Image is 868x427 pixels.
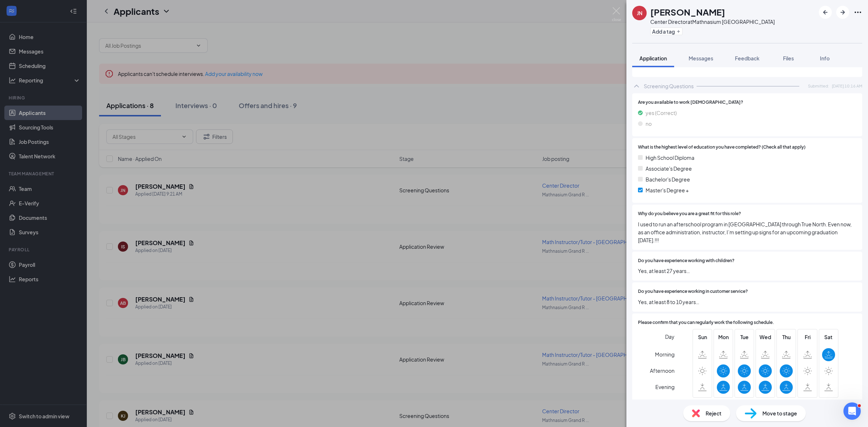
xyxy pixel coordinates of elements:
[676,29,681,34] svg: Plus
[820,55,830,61] span: Info
[696,333,709,341] span: Sun
[689,55,713,61] span: Messages
[638,319,774,326] span: Please confirm that you can regularly work the following schedule.
[646,165,692,172] span: Associate's Degree
[637,9,642,17] div: JN
[638,99,743,106] span: Are you available to work [DEMOGRAPHIC_DATA]?
[808,83,829,89] span: Submitted:
[632,82,641,90] svg: ChevronUp
[638,288,748,295] span: Do you have experience working in customer service?
[735,55,759,61] span: Feedback
[854,8,862,17] svg: Ellipses
[819,6,832,19] button: ArrowLeftNew
[655,348,675,361] span: Morning
[717,333,730,341] span: Mon
[638,210,741,217] span: Why do you believe you are a great fit for this role?
[638,144,805,151] span: What is the highest level of education you have completed? (Check all that apply)
[783,55,794,61] span: Files
[762,409,797,417] span: Move to stage
[843,402,861,420] iframe: Intercom live chat
[655,380,675,393] span: Evening
[646,186,689,194] span: Master's Degree +
[821,8,830,17] svg: ArrowLeftNew
[650,18,775,25] div: Center Director at Mathnasium [GEOGRAPHIC_DATA]
[638,257,735,264] span: Do you have experience working with children?
[646,175,690,183] span: Bachelor's Degree
[646,120,652,128] span: no
[638,267,856,275] span: Yes, at least 27 years…
[638,220,856,244] span: I used to run an afterschool program in [GEOGRAPHIC_DATA] through True North. Even now, as an off...
[759,333,772,341] span: Wed
[706,409,722,417] span: Reject
[650,6,725,18] h1: [PERSON_NAME]
[650,27,682,35] button: PlusAdd a tag
[822,333,835,341] span: Sat
[638,298,856,306] span: Yes, at least 8 to 10 years…
[665,333,675,341] span: Day
[650,364,675,377] span: Afternoon
[838,8,847,17] svg: ArrowRight
[801,333,814,341] span: Fri
[644,82,694,90] div: Screening Questions
[780,333,793,341] span: Thu
[836,6,849,19] button: ArrowRight
[738,333,751,341] span: Tue
[832,83,862,89] span: [DATE] 10:16 AM
[646,154,694,162] span: High School Diploma
[646,109,677,117] span: yes (Correct)
[639,55,667,61] span: Application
